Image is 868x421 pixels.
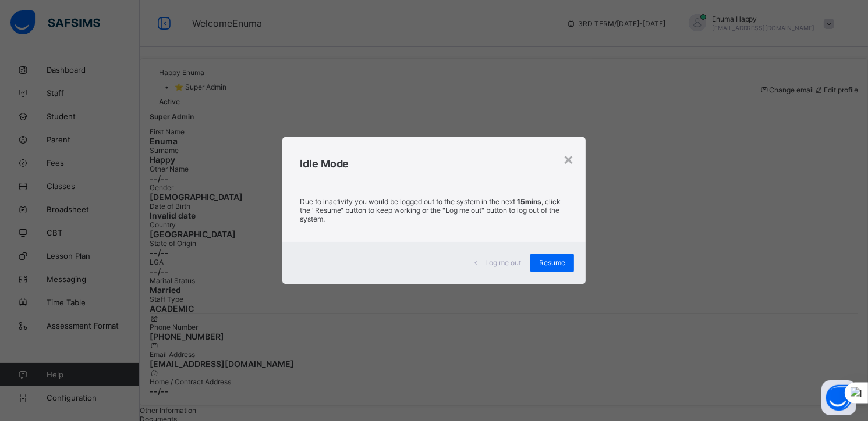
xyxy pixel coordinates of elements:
[821,380,856,415] button: Open asap
[300,197,569,223] p: Due to inactivity you would be logged out to the system in the next , click the "Resume" button t...
[563,149,574,169] div: ×
[300,158,569,170] h2: Idle Mode
[518,197,542,206] strong: 15mins
[539,258,565,267] span: Resume
[485,258,521,267] span: Log me out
